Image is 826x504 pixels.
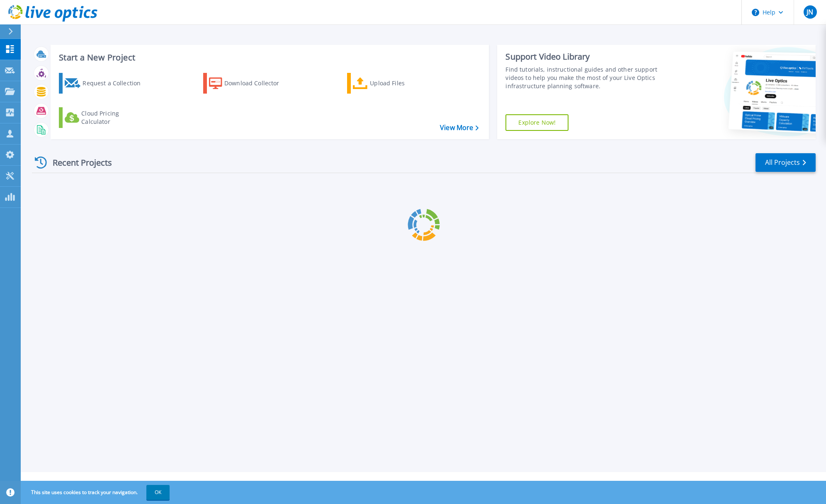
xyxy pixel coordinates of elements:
[81,109,148,126] div: Cloud Pricing Calculator
[440,124,479,132] a: View More
[59,73,151,94] a: Request a Collection
[23,485,170,500] span: This site uses cookies to track your navigation.
[807,9,813,15] span: JN
[224,75,291,92] div: Download Collector
[505,51,668,62] div: Support Video Library
[83,75,149,92] div: Request a Collection
[347,73,440,94] a: Upload Files
[505,114,568,131] a: Explore Now!
[146,485,170,500] button: OK
[203,73,296,94] a: Download Collector
[756,153,816,172] a: All Projects
[59,53,479,62] h3: Start a New Project
[59,107,151,128] a: Cloud Pricing Calculator
[370,75,436,92] div: Upload Files
[505,65,668,90] div: Find tutorials, instructional guides and other support videos to help you make the most of your L...
[32,152,123,173] div: Recent Projects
